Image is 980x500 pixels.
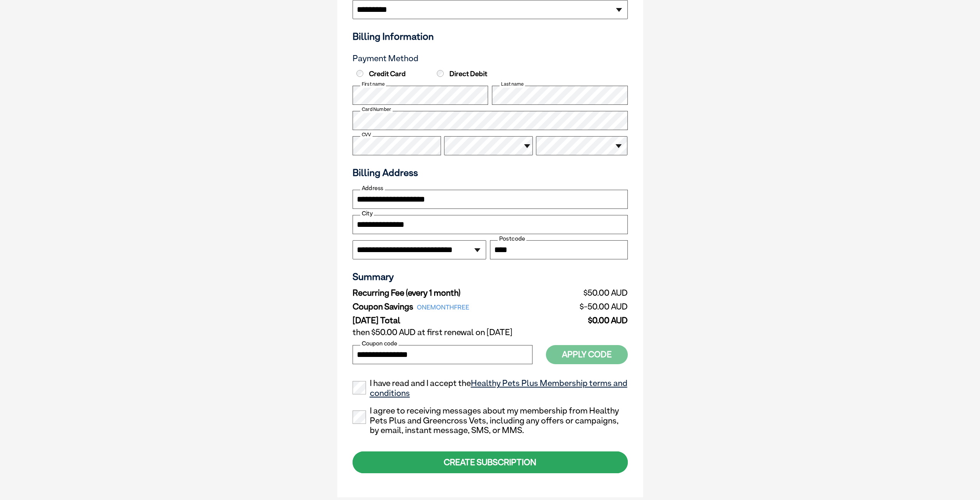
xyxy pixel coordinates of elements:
[353,286,548,300] td: Recurring Fee (every 1 month)
[353,381,366,394] input: I have read and I accept theHealthy Pets Plus Membership terms and conditions
[360,131,372,138] label: CVV
[548,300,627,314] td: $-50.00 AUD
[360,81,386,88] label: First name
[353,271,628,282] h3: Summary
[356,70,363,77] input: Credit Card
[546,345,628,364] button: Apply Code
[353,300,548,314] td: Coupon Savings
[353,406,628,435] label: I agree to receiving messages about my membership from Healthy Pets Plus and Greencross Vets, inc...
[353,31,628,42] h3: Billing Information
[354,70,433,78] label: Credit Card
[353,326,628,339] td: then $50.00 AUD at first renewal on [DATE]
[353,314,548,326] td: [DATE] Total
[413,302,474,313] span: ONEMONTHFREE
[353,451,628,473] div: CREATE SUBSCRIPTION
[360,185,385,192] label: Address
[500,81,525,88] label: Last name
[353,167,628,178] h3: Billing Address
[353,378,628,398] label: I have read and I accept the
[370,378,627,398] a: Healthy Pets Plus Membership terms and conditions
[548,314,627,326] td: $0.00 AUD
[360,340,399,347] label: Coupon code
[353,54,628,64] h3: Payment Method
[435,70,514,78] label: Direct Debit
[353,410,366,424] input: I agree to receiving messages about my membership from Healthy Pets Plus and Greencross Vets, inc...
[360,106,393,113] label: Card Number
[548,286,627,300] td: $50.00 AUD
[437,70,444,77] input: Direct Debit
[360,210,374,217] label: City
[498,235,526,242] label: Postcode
